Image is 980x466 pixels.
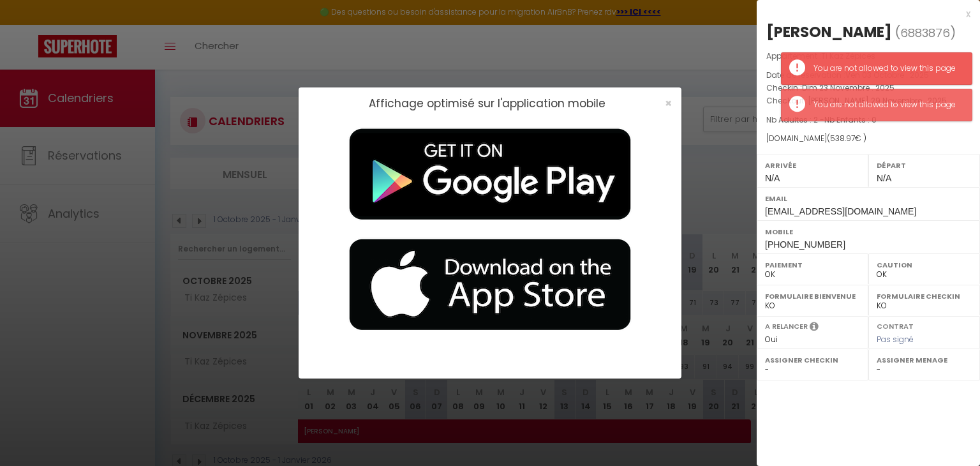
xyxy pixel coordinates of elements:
[765,206,916,216] span: [EMAIL_ADDRESS][DOMAIN_NAME]
[830,133,855,144] span: 538.97
[665,95,672,111] span: ×
[330,119,650,230] img: playMarket
[765,239,845,250] span: [PHONE_NUMBER]
[877,159,972,172] label: Départ
[766,22,892,42] div: [PERSON_NAME]
[369,97,605,110] h2: Affichage optimisé sur l'application mobile
[765,321,808,332] label: A relancer
[877,334,914,345] span: Pas signé
[877,290,972,303] label: Formulaire Checkin
[766,114,877,125] span: Nb Adultes : 2 -
[765,192,972,205] label: Email
[827,133,866,144] span: ( € )
[757,6,970,22] div: x
[765,159,860,172] label: Arrivée
[813,99,959,111] div: You are not allowed to view this page
[665,98,672,109] button: Close
[824,114,877,125] span: Nb Enfants : 0
[877,354,972,366] label: Assigner Menage
[765,225,972,238] label: Mobile
[877,173,891,183] span: N/A
[765,259,860,271] label: Paiement
[877,259,972,271] label: Caution
[813,63,959,75] div: You are not allowed to view this page
[766,94,970,107] p: Checkout :
[766,82,970,94] p: Checkin :
[821,50,875,61] span: Ti Kaz Zépices
[810,321,819,335] i: Sélectionner OUI si vous souhaiter envoyer les séquences de messages post-checkout
[765,290,860,303] label: Formulaire Bienvenue
[765,173,780,183] span: N/A
[802,82,895,93] span: Dim 23 Novembre . 2025
[900,25,950,41] span: 6883876
[766,133,970,145] div: [DOMAIN_NAME]
[877,321,914,329] label: Contrat
[330,230,650,340] img: appStore
[895,24,956,41] span: ( )
[766,50,970,63] p: Appartement :
[766,69,970,82] p: Date de réservation :
[765,354,860,366] label: Assigner Checkin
